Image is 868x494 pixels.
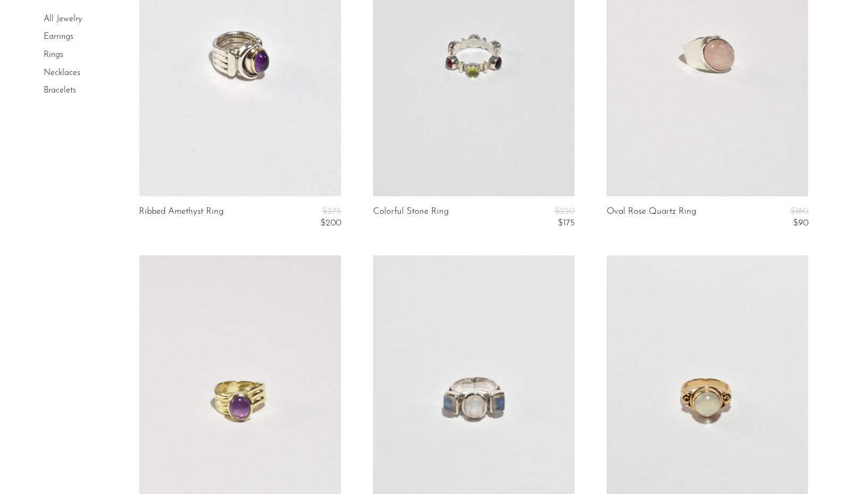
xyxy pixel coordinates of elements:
[790,207,808,216] span: $180
[44,15,82,23] a: All Jewelry
[44,69,80,77] a: Necklaces
[44,51,63,59] a: Rings
[558,219,575,228] span: $175
[322,207,341,216] span: $275
[139,207,224,229] a: Ribbed Amethyst Ring
[793,219,808,228] span: $90
[555,207,575,216] span: $220
[607,207,696,229] a: Oval Rose Quartz Ring
[44,33,73,41] a: Earrings
[320,219,341,228] span: $200
[44,86,76,95] a: Bracelets
[373,207,449,229] a: Colorful Stone Ring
